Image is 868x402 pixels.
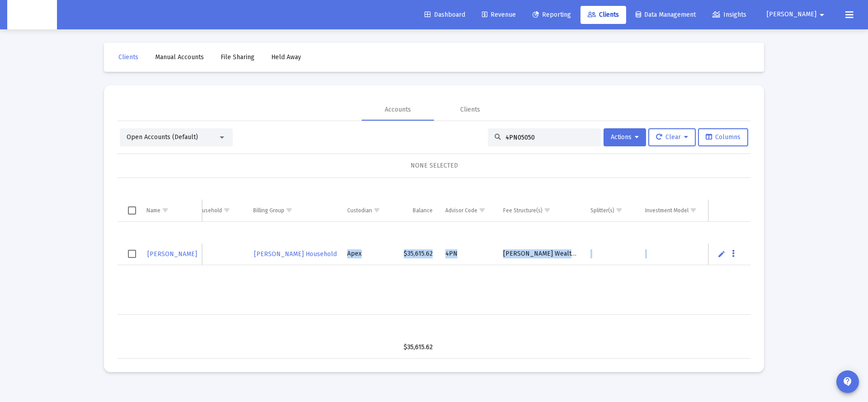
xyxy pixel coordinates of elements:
[525,6,578,24] a: Reporting
[611,133,639,141] span: Actions
[253,207,284,214] div: Billing Group
[125,161,743,170] div: NONE SELECTED
[14,6,50,24] img: Dashboard
[639,200,711,221] td: Column Investment Model
[146,207,160,214] div: Name
[111,48,146,66] a: Clients
[756,5,838,23] button: [PERSON_NAME]
[118,53,138,61] span: Clients
[127,133,198,141] span: Open Accounts (Default)
[706,133,741,141] span: Columns
[425,11,465,19] span: Dashboard
[413,207,433,214] div: Balance
[264,48,308,66] a: Held Away
[396,200,439,221] td: Column Balance
[253,248,338,261] a: [PERSON_NAME] Household
[503,207,542,214] div: Fee Structure(s)
[146,248,198,261] a: [PERSON_NAME]
[254,250,337,258] span: [PERSON_NAME] Household
[584,200,639,221] td: Column Splitter(s)
[439,200,497,221] td: Column Advisor Code
[717,250,726,258] a: Edit
[698,128,748,146] button: Columns
[816,6,827,24] mat-icon: arrow_drop_down
[155,53,204,61] span: Manual Accounts
[189,200,247,221] td: Column Household
[767,11,816,19] span: [PERSON_NAME]
[648,128,696,146] button: Clear
[271,53,301,61] span: Held Away
[147,250,197,258] span: [PERSON_NAME]
[842,376,853,387] mat-icon: contact_support
[544,207,551,214] span: Show filter options for column 'Fee Structure(s)'
[482,11,516,19] span: Revenue
[286,207,292,214] span: Show filter options for column 'Billing Group'
[341,243,396,265] td: Apex
[221,53,255,61] span: File Sharing
[385,105,411,114] div: Accounts
[590,207,614,214] div: Splitter(s)
[341,200,396,221] td: Column Custodian
[445,207,477,214] div: Advisor Code
[479,207,486,214] span: Show filter options for column 'Advisor Code'
[247,200,341,221] td: Column Billing Group
[475,6,523,24] a: Revenue
[628,6,703,24] a: Data Management
[588,11,619,19] span: Clients
[439,243,497,265] td: 4PN
[402,343,433,352] div: $35,615.62
[195,207,222,214] div: Household
[645,207,689,214] div: Investment Model
[656,133,688,141] span: Clear
[128,206,136,215] div: Select all
[396,243,439,265] td: $35,615.62
[497,200,584,221] td: Column Fee Structure(s)
[162,207,169,214] span: Show filter options for column 'Name'
[712,11,746,19] span: Insights
[690,207,697,214] span: Show filter options for column 'Investment Model'
[636,11,696,19] span: Data Management
[140,200,202,221] td: Column Name
[347,207,372,214] div: Custodian
[604,128,646,146] button: Actions
[223,207,230,214] span: Show filter options for column 'Household'
[533,11,571,19] span: Reporting
[128,250,136,258] div: Select row
[705,6,754,24] a: Insights
[148,48,211,66] a: Manual Accounts
[213,48,262,66] a: File Sharing
[616,207,623,214] span: Show filter options for column 'Splitter(s)'
[373,207,380,214] span: Show filter options for column 'Custodian'
[497,243,584,265] td: [PERSON_NAME] Wealth Fee Schedule
[417,6,472,24] a: Dashboard
[460,105,480,114] div: Clients
[505,134,594,141] input: Search
[580,6,626,24] a: Clients
[118,178,750,359] div: Data grid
